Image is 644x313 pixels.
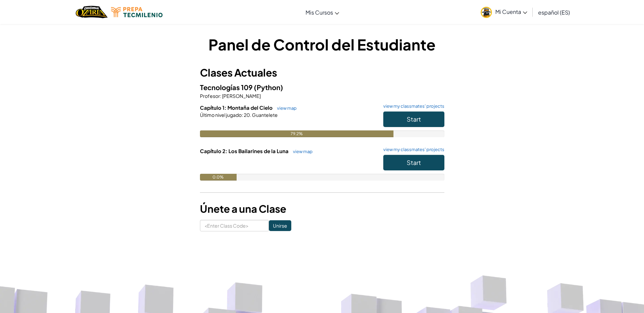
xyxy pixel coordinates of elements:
[251,112,278,118] span: Guantelete
[242,112,243,118] span: :
[200,93,220,99] span: Profesor
[221,93,261,99] span: [PERSON_NAME]
[200,220,269,231] input: <Enter Class Code>
[306,9,333,16] span: Mis Cursos
[290,149,313,154] a: view map
[383,155,444,170] button: Start
[383,111,444,127] button: Start
[200,34,444,55] h1: Panel de Control del Estudiante
[200,201,444,216] h3: Únete a una Clase
[274,105,297,111] a: view map
[495,8,527,15] span: Mi Cuenta
[76,5,107,19] a: Ozaria by CodeCombat logo
[200,83,254,91] span: Tecnologías 109
[76,5,107,19] img: Home
[200,130,393,137] div: 79.2%
[269,220,291,231] input: Unirse
[535,3,573,21] a: español (ES)
[200,174,237,181] div: 0.0%
[200,112,242,118] span: Último nivel jugado
[200,148,290,154] span: Capítulo 2: Los Bailarines de la Luna
[380,147,444,152] a: view my classmates' projects
[407,115,421,123] span: Start
[254,83,283,91] span: (Python)
[200,104,274,111] span: Capítulo 1: Montaña del Cielo
[111,7,163,17] img: Tecmilenio logo
[243,112,251,118] span: 20.
[481,7,492,18] img: avatar
[380,104,444,108] a: view my classmates' projects
[200,65,444,80] h3: Clases Actuales
[477,1,531,23] a: Mi Cuenta
[538,9,570,16] span: español (ES)
[407,159,421,166] span: Start
[302,3,343,21] a: Mis Cursos
[220,93,221,99] span: :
